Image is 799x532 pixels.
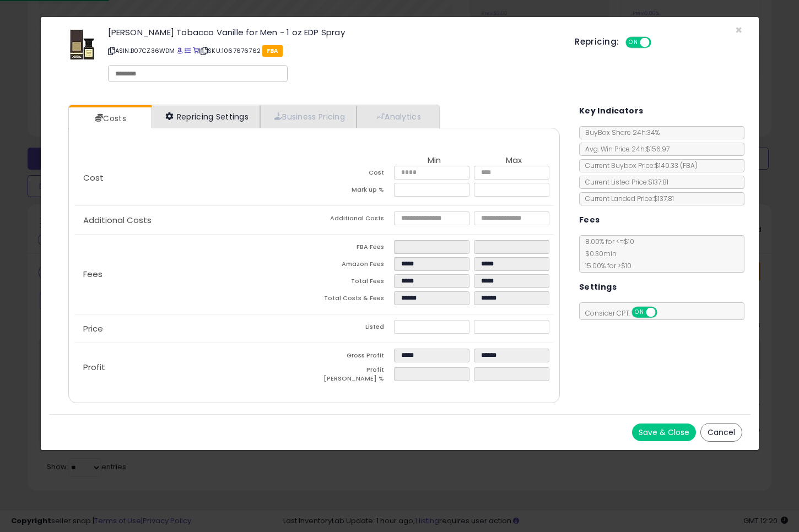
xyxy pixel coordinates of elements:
[580,237,634,270] span: 8.00 % for <= $10
[579,104,644,118] h5: Key Indicators
[108,28,559,36] h3: [PERSON_NAME] Tobacco Vanille for Men - 1 oz EDP Spray
[580,161,698,170] span: Current Buybox Price:
[580,177,668,187] span: Current Listed Price: $137.81
[650,38,667,47] span: OFF
[314,240,394,257] td: FBA Fees
[74,173,314,182] p: Cost
[193,46,199,55] a: Your listing only
[74,324,314,333] p: Price
[580,144,670,154] span: Avg. Win Price 24h: $156.97
[177,46,183,55] a: BuyBox page
[66,28,99,61] img: 41AUrWf-e+L._SL60_.jpg
[575,37,619,46] h5: Repricing:
[260,105,357,128] a: Business Pricing
[580,249,617,258] span: $0.30 min
[633,308,646,317] span: ON
[152,105,261,128] a: Repricing Settings
[580,308,672,318] span: Consider CPT:
[74,363,314,372] p: Profit
[579,213,600,227] h5: Fees
[108,42,559,59] p: ASIN: B07CZ36WDM | SKU: 1067676762
[735,22,742,38] span: ×
[314,274,394,291] td: Total Fees
[632,424,696,441] button: Save & Close
[655,308,673,317] span: OFF
[580,194,674,203] span: Current Landed Price: $137.81
[314,320,394,337] td: Listed
[314,211,394,229] td: Additional Costs
[700,423,742,442] button: Cancel
[314,166,394,183] td: Cost
[74,270,314,279] p: Fees
[314,291,394,308] td: Total Costs & Fees
[314,366,394,386] td: Profit [PERSON_NAME] %
[394,156,474,166] th: Min
[185,46,191,55] a: All offer listings
[314,183,394,200] td: Mark up %
[580,261,631,270] span: 15.00 % for > $10
[474,156,554,166] th: Max
[69,107,150,129] a: Costs
[314,257,394,274] td: Amazon Fees
[579,280,617,294] h5: Settings
[314,349,394,366] td: Gross Profit
[627,38,641,47] span: ON
[357,105,438,128] a: Analytics
[655,161,698,170] span: $140.33
[262,45,283,57] span: FBA
[74,216,314,225] p: Additional Costs
[680,161,698,170] span: ( FBA )
[580,128,660,137] span: BuyBox Share 24h: 34%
